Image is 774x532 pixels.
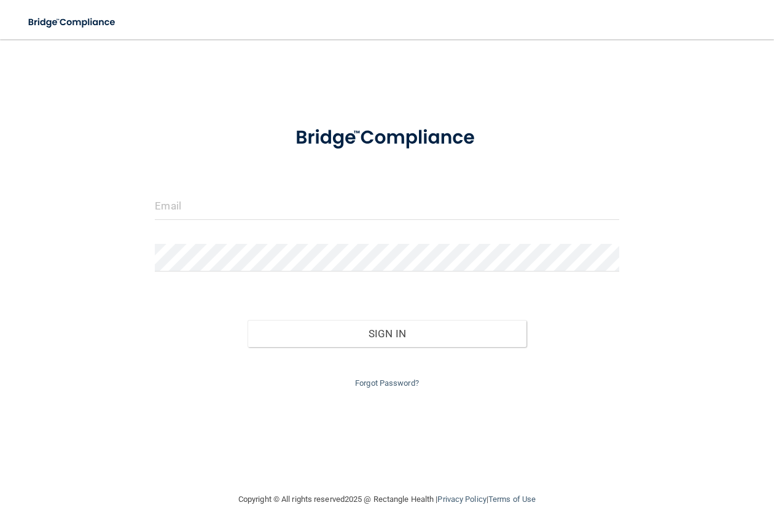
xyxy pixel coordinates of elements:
a: Privacy Policy [437,495,486,504]
img: bridge_compliance_login_screen.278c3ca4.svg [276,113,499,163]
img: bridge_compliance_login_screen.278c3ca4.svg [18,10,127,35]
button: Sign In [248,320,526,347]
input: Email [155,192,619,220]
div: Copyright © All rights reserved 2025 @ Rectangle Health | | [163,480,611,519]
a: Terms of Use [488,495,536,504]
a: Forgot Password? [355,378,419,388]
